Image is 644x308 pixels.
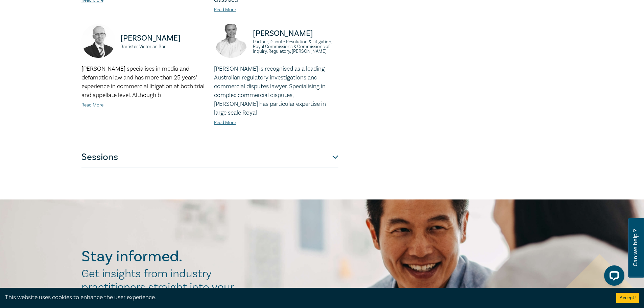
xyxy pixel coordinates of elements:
h2: Get insights from industry practitioners straight into your inbox. [81,267,241,308]
p: [PERSON_NAME] [253,28,338,39]
iframe: LiveChat chat widget [599,263,627,291]
small: Partner, Dispute Resolution & Litigation, Royal Commissions & Commissions of Inquiry, Regulatory,... [253,40,338,54]
button: Sessions [81,147,338,167]
img: https://s3.ap-southeast-2.amazonaws.com/leo-cussen-store-production-content/Contacts/Marcus%20Hoy... [81,24,115,58]
span: Can we help ? [632,222,639,274]
button: Accept cookies [616,293,639,303]
p: [PERSON_NAME] is recognised as a leading Australian regulatory investigations and commercial disp... [214,65,338,117]
small: Barrister, Victorian Bar [120,44,206,49]
a: Read More [214,7,236,13]
span: [PERSON_NAME] specialises in media and defamation law and has more than 25 years’ experience in c... [81,65,205,99]
img: https://s3.ap-southeast-2.amazonaws.com/leo-cussen-store-production-content/Contacts/Alexandra%20... [214,24,248,58]
a: Read More [81,102,103,108]
a: Read More [214,120,236,126]
div: This website uses cookies to enhance the user experience. [5,293,606,302]
h2: Stay informed. [81,248,241,265]
p: [PERSON_NAME] [120,33,206,44]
